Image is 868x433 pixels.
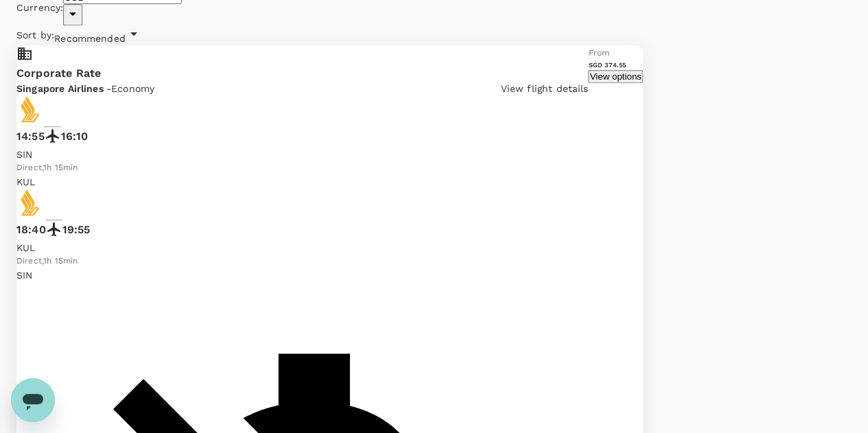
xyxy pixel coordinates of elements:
[16,1,63,14] span: Currency :
[16,189,44,216] img: SQ
[111,83,154,94] span: Economy
[16,83,106,94] span: Singapore Airlines
[588,70,642,83] button: View options
[61,128,89,145] p: 16:10
[16,268,588,282] p: SIN
[62,222,91,238] p: 19:55
[16,255,588,268] div: Direct , 1h 15min
[16,65,588,82] p: Corporate Rate
[501,82,589,95] p: View flight details
[54,33,126,44] span: Recommended
[16,28,54,42] span: Sort by :
[16,241,588,255] p: KUL
[16,175,588,189] p: KUL
[16,95,44,123] img: SQ
[16,128,45,145] p: 14:55
[16,222,46,238] p: 18:40
[11,378,55,422] iframe: Button to launch messaging window
[63,4,82,25] button: Open
[588,60,642,69] h6: SGD 374.55
[588,48,609,58] span: From
[16,161,588,175] div: Direct , 1h 15min
[16,148,588,161] p: SIN
[106,83,111,94] span: -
